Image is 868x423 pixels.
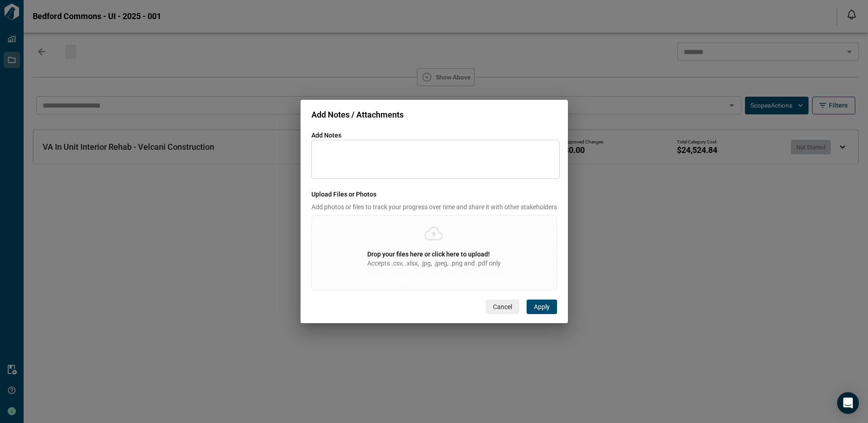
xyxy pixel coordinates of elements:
[493,302,512,311] span: Cancel
[311,132,341,139] span: Add Notes
[534,302,550,311] span: Apply
[837,392,859,414] div: Open Intercom Messenger
[311,110,404,119] span: Add Notes / Attachments
[311,190,557,199] span: Upload Files or Photos
[527,300,557,314] button: Apply
[367,251,490,258] span: Drop your files here or click here to upload!
[361,273,507,284] p: Upload only .jpg .png .jpeg .csv .pdf .xlsx Files*
[311,202,557,211] span: Add photos or files to track your progress over time and share it with other stakeholders
[486,300,519,314] button: Cancel
[367,259,501,268] span: Accepts .csv, .xlsx, .jpg, .jpeg, .png and .pdf only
